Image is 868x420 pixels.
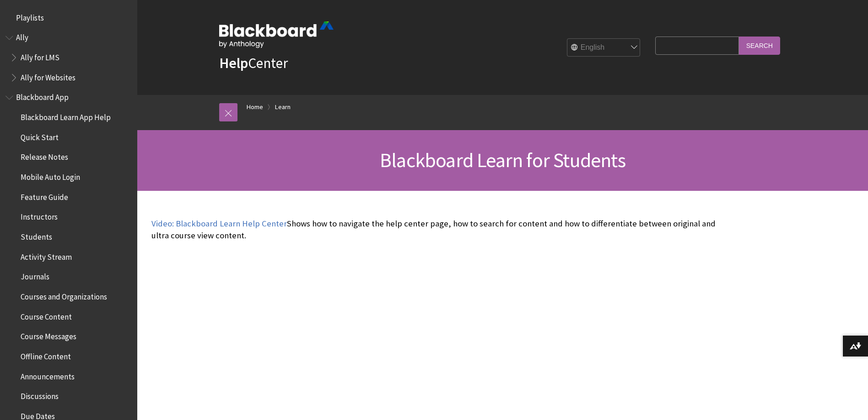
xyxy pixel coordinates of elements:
span: Quick Start [21,130,59,142]
a: HelpCenter [219,54,288,72]
span: Ally for Websites [21,70,75,82]
a: Video: Blackboard Learn Help Center [151,218,287,229]
p: Shows how to navigate the help center page, how to search for content and how to differentiate be... [151,218,719,241]
span: Release Notes [21,150,68,162]
span: Students [21,229,52,241]
span: Feature Guide [21,189,68,202]
a: Learn [275,101,291,113]
span: Blackboard Learn App Help [21,110,111,122]
nav: Book outline for Anthology Ally Help [5,30,132,85]
span: Announcements [21,369,75,381]
span: Instructors [21,210,58,222]
img: Blackboard by Anthology [219,21,334,48]
strong: Help [219,54,248,72]
span: Playlists [16,10,44,22]
a: Home [247,101,263,113]
span: Mobile Auto Login [21,169,80,182]
span: Courses and Organizations [21,289,107,301]
select: Site Language Selector [567,39,641,57]
input: Search [739,37,780,54]
span: Blackboard Learn for Students [380,147,625,173]
span: Ally for LMS [21,50,59,62]
span: Blackboard App [16,90,69,102]
span: Course Content [21,309,72,321]
span: Discussions [21,388,59,401]
span: Course Messages [21,329,76,341]
nav: Book outline for Playlists [5,10,132,26]
span: Activity Stream [21,249,72,262]
span: Ally [16,30,28,42]
span: Offline Content [21,349,71,361]
span: Journals [21,269,49,282]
